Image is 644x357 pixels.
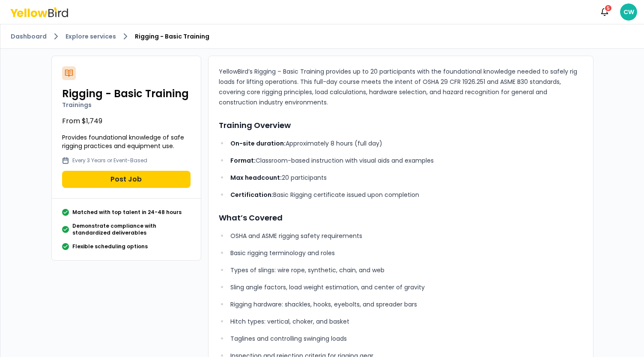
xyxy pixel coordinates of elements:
[230,265,582,275] p: Types of slings: wire rope, synthetic, chain, and web
[62,116,191,126] p: From $1,749
[219,212,583,224] h3: What’s Covered
[219,66,583,107] p: YellowBird’s Rigging – Basic Training provides up to 20 participants with the foundational knowle...
[230,248,582,258] p: Basic rigging terminology and roles
[596,3,613,21] button: 5
[72,209,182,216] p: Matched with top talent in 24-48 hours
[219,119,583,131] h3: Training Overview
[230,156,256,165] strong: Format:
[230,316,582,327] p: Hitch types: vertical, choker, and basket
[135,32,209,41] span: Rigging - Basic Training
[62,101,191,109] p: Trainings
[62,133,191,150] p: Provides foundational knowledge of safe rigging practices and equipment use.
[230,190,582,200] p: Basic Rigging certificate issued upon completion
[11,31,634,42] nav: breadcrumb
[230,139,286,148] strong: On-site duration:
[72,223,191,236] p: Demonstrate compliance with standardized deliverables
[230,282,582,292] p: Sling angle factors, load weight estimation, and center of gravity
[72,157,147,164] p: Every 3 Years or Event-Based
[230,173,582,183] p: 20 participants
[11,32,47,41] a: Dashboard
[230,138,582,149] p: Approximately 8 hours (full day)
[62,87,191,101] h2: Rigging - Basic Training
[72,243,148,250] p: Flexible scheduling options
[62,171,191,188] button: Post Job
[230,173,282,182] strong: Max headcount:
[66,32,116,41] a: Explore services
[230,231,582,241] p: OSHA and ASME rigging safety requirements
[230,155,582,166] p: Classroom-based instruction with visual aids and examples
[230,333,582,344] p: Taglines and controlling swinging loads
[604,4,612,12] div: 5
[230,299,582,309] p: Rigging hardware: shackles, hooks, eyebolts, and spreader bars
[230,190,273,199] strong: Certification:
[620,3,637,21] span: CW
